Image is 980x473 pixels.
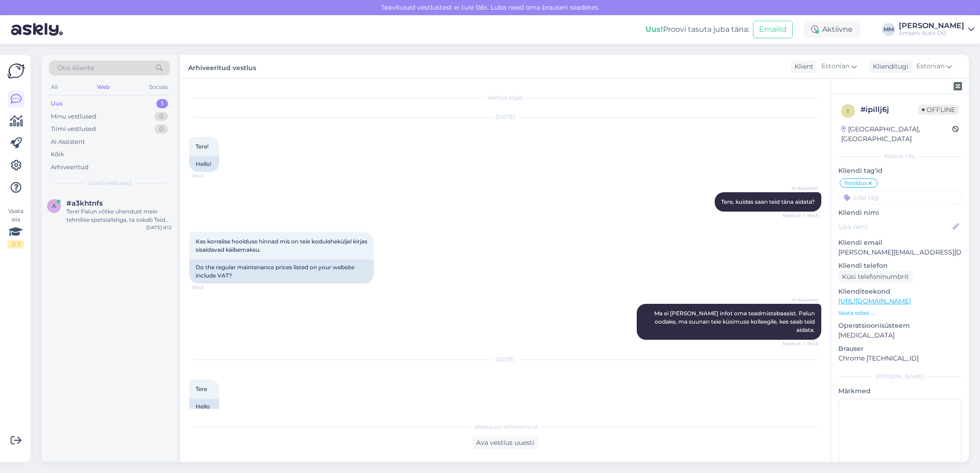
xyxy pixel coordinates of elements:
[918,105,959,115] span: Offline
[916,61,944,71] span: Estonian
[189,94,821,102] div: Vestlus algas
[841,124,952,144] div: [GEOGRAPHIC_DATA], [GEOGRAPHIC_DATA]
[838,190,962,204] input: Lisa tag
[66,207,172,224] div: Tere! Palun võtke ühendust meie tehnilise spetsialistiga, ta oskab Teid konsulteerida telefonil 5...
[838,238,962,248] p: Kliendi email
[51,99,63,108] div: Uus
[838,386,962,396] p: Märkmed
[155,124,168,134] div: 0
[899,30,964,37] div: Amserv Auto OÜ
[721,198,815,205] span: Tere, kuidas saan teid täna aidata?
[838,372,962,381] div: [PERSON_NAME]
[7,62,25,80] img: Askly Logo
[838,271,913,283] div: Küsi telefoninumbrit
[753,21,793,38] button: Emailid
[188,60,256,73] label: Arhiveeritud vestlus
[189,113,821,121] div: [DATE]
[51,163,89,172] div: Arhiveeritud
[51,124,96,134] div: Tiimi vestlused
[645,24,749,35] div: Proovi tasuta juba täna:
[645,25,663,34] b: Uus!
[838,261,962,271] p: Kliendi telefon
[7,240,24,248] div: 2 / 3
[954,82,962,90] img: zendesk
[192,172,227,179] span: 18:45
[147,81,170,93] div: Socials
[838,287,962,296] p: Klienditeekond
[189,156,219,172] div: Hello!
[804,21,860,38] div: Aktiivne
[838,354,962,363] p: Chrome [TECHNICAL_ID]
[882,23,895,36] div: MM
[66,199,103,207] span: #a3khtnfs
[474,423,537,431] span: Vestlus on arhiveeritud
[838,309,962,317] p: Vaata edasi ...
[847,107,849,114] span: i
[189,399,219,414] div: Hello
[51,112,96,121] div: Minu vestlused
[821,61,849,71] span: Estonian
[783,340,819,347] span: Nähtud ✓ 18:46
[52,202,56,209] span: a
[155,112,168,121] div: 0
[49,81,60,93] div: All
[88,179,131,187] span: Uued vestlused
[838,321,962,331] p: Operatsioonisüsteem
[838,152,962,160] div: Kliendi info
[196,143,209,150] span: Tere!
[192,284,227,291] span: 18:46
[51,150,64,159] div: Kõik
[57,63,94,73] span: Otsi kliente
[7,207,24,248] div: Vaata siia
[869,62,908,71] div: Klienditugi
[838,166,962,176] p: Kliendi tag'id
[791,62,813,71] div: Klient
[156,99,168,108] div: 1
[783,212,819,219] span: Nähtud ✓ 18:45
[95,81,112,93] div: Web
[472,437,538,449] div: Ava vestlus uuesti
[838,248,962,257] p: [PERSON_NAME][EMAIL_ADDRESS][DOMAIN_NAME]
[844,180,867,186] span: hooldus
[838,208,962,218] p: Kliendi nimi
[899,22,964,30] div: [PERSON_NAME]
[860,104,918,115] div: # ipillj6j
[654,310,816,333] span: Ma ei [PERSON_NAME] infot oma teadmistebaasist. Palun oodake, ma suunan teie küsimuse kolleegile,...
[196,385,207,392] span: Tere
[838,344,962,354] p: Brauser
[146,224,172,231] div: [DATE] 9:12
[784,296,819,303] span: AI Assistent
[838,297,911,305] a: [URL][DOMAIN_NAME]
[196,238,369,253] span: Kas korralise hoolduse hinnad mis on teie koduleheküljel kirjas sisaldavad käibemaksu.
[51,137,85,147] div: AI Assistent
[189,260,374,284] div: Do the regular maintenance prices listed on your website include VAT?
[839,222,951,232] input: Lisa nimi
[189,355,821,364] div: [DATE]
[838,331,962,340] p: [MEDICAL_DATA]
[784,185,819,192] span: AI Assistent
[899,22,974,37] a: [PERSON_NAME]Amserv Auto OÜ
